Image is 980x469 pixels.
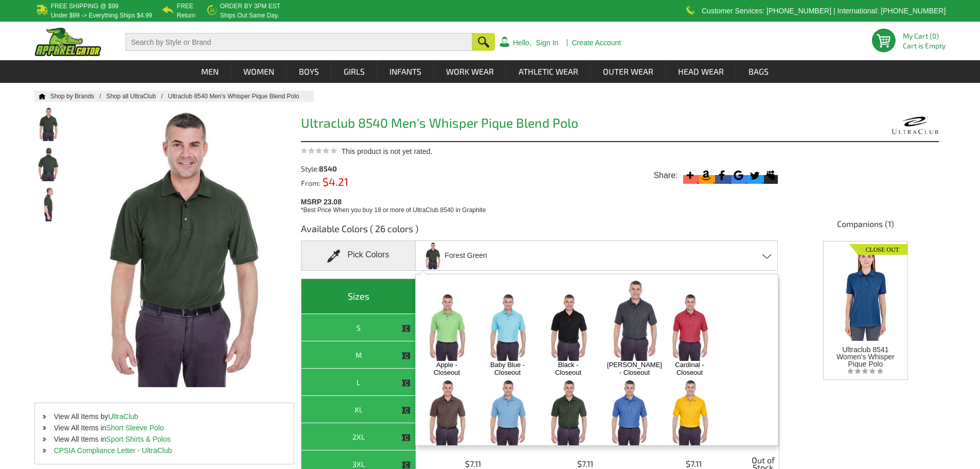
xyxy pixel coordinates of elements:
[849,241,907,255] img: Closeout
[34,147,62,181] img: Ultraclub 8540 Men's Whisper Pique Blend Polo
[378,60,433,83] a: Infants
[401,406,411,415] img: This item is CLOSEOUT!
[666,60,736,83] a: Head Wear
[177,12,195,19] p: Return
[126,33,472,51] input: Search by Style or Brand
[301,147,337,154] img: This product is not yet rated.
[546,361,590,376] a: Black - Closeout
[220,12,280,19] p: ships out same day.
[602,379,656,446] img: French Blue
[827,241,904,368] a: Closeout Ultraclub 8541 Women's Whisper Pique Polo
[602,279,667,361] img: Black Heather
[401,433,411,442] img: This item is CLOSEOUT!
[434,60,506,83] a: Work Wear
[35,411,294,422] li: View All Items by
[541,293,595,360] img: Black
[189,60,230,83] a: Men
[747,168,761,182] svg: Twitter
[301,396,416,423] th: XL
[34,27,101,56] img: ApparelGator
[420,379,474,446] img: Chocolate
[891,112,939,138] img: UltraClub
[480,293,534,360] img: Baby Blue
[301,423,416,450] th: 2XL
[536,39,559,46] a: Sign In
[702,8,946,14] p: Customer Services: [PHONE_NUMBER] | International: [PHONE_NUMBER]
[301,341,416,369] th: M
[108,412,138,421] a: UltraClub
[319,164,337,173] span: 8540
[301,165,422,172] div: Style:
[422,242,443,269] img: ultraclub_8540_forest-green.jpg
[591,60,665,83] a: Outer Wear
[301,195,784,215] div: MSRP 23.08
[320,175,348,188] span: $4.21
[301,279,416,314] th: Sizes
[663,379,717,446] img: Gold
[836,345,895,368] span: Ultraclub 8541 Women's Whisper Pique Polo
[699,168,713,182] svg: Amazon
[287,60,331,83] a: Boys
[541,379,595,446] img: Forest Green
[106,424,164,432] a: Short Sleeve Polo
[51,12,152,19] p: under $99 -> everything ships $4.99
[332,60,377,83] a: Girls
[231,60,286,83] a: Women
[51,3,119,10] b: Free Shipping @ $99
[35,433,294,445] li: View All Items in
[220,3,280,10] b: Order by 3PM EST
[444,247,487,265] span: Forest Green
[177,3,193,10] b: Free
[480,379,534,446] img: Cornflower
[903,32,941,40] li: My Cart (0)
[847,368,883,374] img: listing_empty_star.svg
[663,293,717,360] img: Cardinal
[34,187,62,221] img: Ultraclub 8540 Men's Whisper Pique Blend Polo
[737,60,780,83] a: Bags
[420,293,474,360] img: Apple
[301,116,779,132] h1: Ultraclub 8540 Men's Whisper Pique Blend Polo
[106,435,170,443] a: Sport Shirts & Polos
[34,107,62,141] img: Ultraclub 8540 Men's Whisper Pique Blend Polo
[668,361,711,376] a: Cardinal - Closeout
[903,42,946,49] span: Cart is Empty
[342,147,433,155] span: This product is not yet rated.
[54,446,172,455] a: CPSIA Compliance Letter - UltraClub
[513,39,531,46] a: Hello,
[683,168,697,182] svg: More
[168,93,309,100] a: Ultraclub 8540 Men's Whisper Pique Blend Polo
[301,178,422,187] div: From:
[732,168,745,182] svg: Google Bookmark
[572,39,621,46] a: Create Account
[486,361,529,376] a: Baby Blue - Closeout
[106,93,168,100] a: Shop all UltraClub
[653,170,678,181] span: Share:
[50,93,106,100] a: Shop by Brands
[35,422,294,433] li: View All Items in
[301,369,416,396] th: L
[301,240,416,271] div: Pick Colors
[401,324,411,333] img: This item is CLOSEOUT!
[425,361,469,376] a: Apple - Closeout
[301,314,416,341] th: S
[401,351,411,360] img: This item is CLOSEOUT!
[301,206,486,214] span: *Best Price When you buy 18 or more of UltraClub 8540 in Graphite
[607,361,662,376] a: [PERSON_NAME] - Closeout
[301,222,779,240] h3: Available Colors ( 26 colors )
[507,60,590,83] a: Athletic Wear
[764,168,778,182] svg: Myspace
[792,218,939,235] h4: Companions (1)
[401,378,411,388] img: This item is CLOSEOUT!
[715,168,729,182] svg: Facebook
[34,93,46,99] a: Home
